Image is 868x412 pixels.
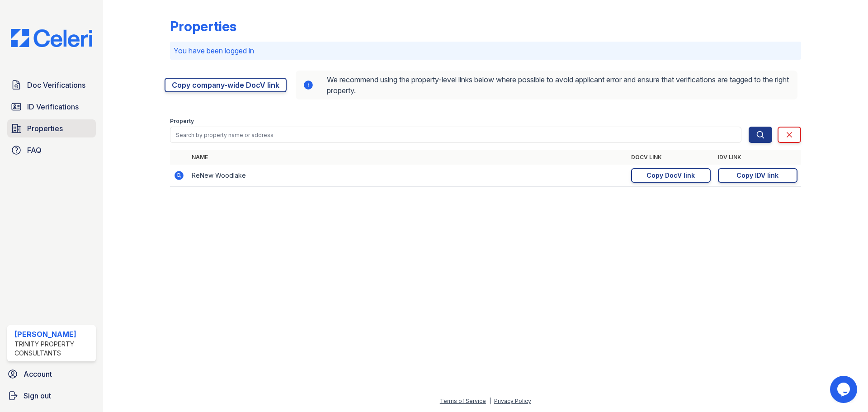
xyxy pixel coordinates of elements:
span: Sign out [24,390,51,401]
th: Name [188,150,627,165]
a: Sign out [4,387,99,405]
label: Property [170,118,194,125]
iframe: chat widget [830,376,859,403]
a: ID Verifications [7,98,96,116]
span: Doc Verifications [27,80,85,90]
a: Doc Verifications [7,76,96,94]
input: Search by property name or address [170,127,741,143]
div: We recommend using the property-level links below where possible to avoid applicant error and ens... [296,71,797,99]
div: [PERSON_NAME] [14,329,92,340]
span: FAQ [27,145,42,156]
span: ID Verifications [27,101,79,112]
a: Properties [7,119,96,137]
a: Account [4,365,99,383]
td: ReNew Woodlake [188,165,627,187]
div: | [489,398,491,404]
a: Privacy Policy [494,398,531,404]
a: Copy company-wide DocV link [165,78,287,92]
span: Properties [27,123,63,134]
a: Copy DocV link [631,168,711,183]
a: Copy IDV link [718,168,797,183]
div: Trinity Property Consultants [14,340,92,358]
a: Terms of Service [440,398,486,404]
span: Account [24,369,52,379]
img: CE_Logo_Blue-a8612792a0a2168367f1c8372b55b34899dd931a85d93a1a3d3e32e68fde9ad4.png [4,29,99,47]
div: Copy DocV link [646,171,695,180]
div: Copy IDV link [736,171,778,180]
th: DocV Link [627,150,714,165]
th: IDV Link [714,150,801,165]
div: Properties [170,18,236,34]
p: You have been logged in [174,45,797,56]
a: FAQ [7,141,96,159]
